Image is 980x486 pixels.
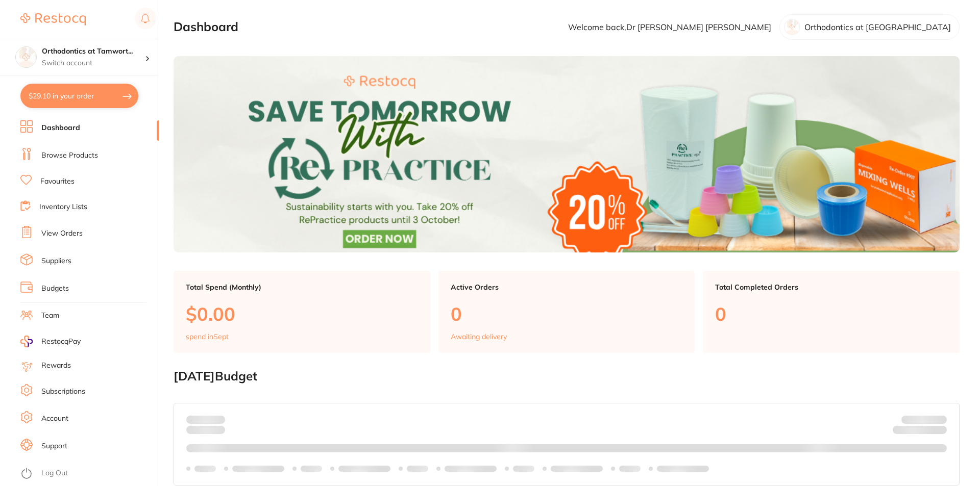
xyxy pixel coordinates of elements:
p: Budget: [901,416,947,424]
p: 0 [451,303,683,324]
a: RestocqPay [20,336,81,347]
p: Orthodontics at [GEOGRAPHIC_DATA] [804,22,951,32]
strong: $0.00 [929,427,947,437]
p: Switch account [42,58,145,68]
p: Labels [301,465,322,473]
a: Account [41,414,68,424]
a: Dashboard [41,123,80,133]
p: Labels extended [445,465,497,473]
a: Active Orders0Awaiting delivery [438,271,695,353]
img: Orthodontics at Tamworth [16,47,36,67]
p: Labels [407,465,428,473]
a: Total Completed Orders0 [703,271,960,353]
h2: Dashboard [174,20,238,34]
a: Inventory Lists [39,202,87,212]
p: Welcome back, Dr [PERSON_NAME] [PERSON_NAME] [568,22,771,32]
p: Labels extended [657,465,709,473]
a: Support [41,441,67,451]
img: Dashboard [174,56,960,252]
a: Budgets [41,284,69,294]
a: Suppliers [41,256,71,266]
span: RestocqPay [41,337,81,347]
p: Labels [513,465,534,473]
p: Labels [194,465,216,473]
button: Log Out [20,466,156,482]
p: month [186,424,225,436]
a: Subscriptions [41,387,85,397]
a: Team [41,311,59,321]
p: $0.00 [186,303,418,324]
img: RestocqPay [20,336,33,347]
h4: Orthodontics at Tamworth [42,46,145,57]
p: Labels extended [232,465,284,473]
a: Browse Products [41,150,98,161]
a: View Orders [41,228,83,239]
p: Active Orders [451,283,683,291]
a: Rewards [41,361,71,371]
p: Total Spend (Monthly) [186,283,418,291]
button: $29.10 in your order [20,84,138,108]
p: Labels extended [338,465,390,473]
a: Total Spend (Monthly)$0.00spend inSept [174,271,430,353]
img: Restocq Logo [20,13,86,25]
p: Labels [619,465,641,473]
h2: [DATE] Budget [174,369,960,383]
p: 0 [715,303,947,324]
a: Restocq Logo [20,8,86,31]
strong: $NaN [927,415,947,424]
p: Labels extended [551,465,603,473]
p: spend in Sept [186,332,229,341]
a: Log Out [41,468,68,478]
a: Favourites [40,176,75,187]
strong: $0.00 [207,415,225,424]
p: Total Completed Orders [715,283,947,291]
p: Spent: [186,416,225,424]
p: Remaining: [893,424,947,436]
p: Awaiting delivery [451,332,507,341]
